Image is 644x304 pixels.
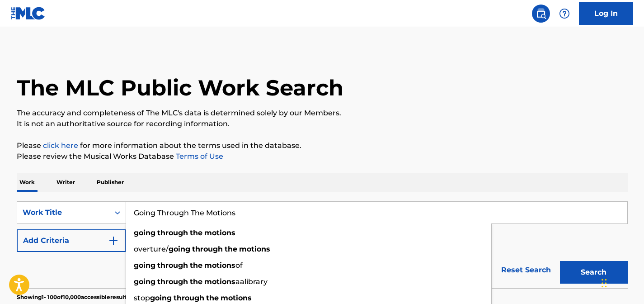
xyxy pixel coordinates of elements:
[555,5,573,23] div: Help
[235,261,243,270] span: of
[134,294,150,302] span: stop
[497,260,555,280] a: Reset Search
[532,5,550,23] a: Public Search
[560,261,628,284] button: Search
[204,261,235,270] strong: motions
[17,293,174,301] p: Showing 1 - 100 of 10,000 accessible results (Total 3,097,594 )
[206,294,219,302] strong: the
[150,294,172,302] strong: going
[536,8,546,19] img: search
[190,277,202,286] strong: the
[157,228,188,237] strong: through
[134,261,155,270] strong: going
[239,245,270,253] strong: motions
[225,245,237,253] strong: the
[190,261,202,270] strong: the
[204,277,235,286] strong: motions
[17,173,38,192] p: Work
[579,2,633,25] a: Log In
[17,108,628,119] p: The accuracy and completeness of The MLC's data is determined solely by our Members.
[17,201,628,288] form: Search Form
[169,245,190,253] strong: going
[174,152,223,161] a: Terms of Use
[221,294,252,302] strong: motions
[559,8,570,19] img: help
[602,270,607,297] div: Drag
[94,173,127,192] p: Publisher
[54,173,78,192] p: Writer
[11,7,46,20] img: MLC Logo
[17,229,126,252] button: Add Criteria
[174,294,204,302] strong: through
[17,119,628,129] p: It is not an authoritative source for recording information.
[17,151,628,162] p: Please review the Musical Works Database
[190,228,202,237] strong: the
[192,245,223,253] strong: through
[43,141,78,150] a: click here
[17,140,628,151] p: Please for more information about the terms used in the database.
[134,277,155,286] strong: going
[235,277,268,286] span: aalibrary
[17,74,343,101] h1: The MLC Public Work Search
[23,207,104,218] div: Work Title
[157,261,188,270] strong: through
[108,235,119,246] img: 9d2ae6d4665cec9f34b9.svg
[134,228,155,237] strong: going
[204,228,235,237] strong: motions
[157,277,188,286] strong: through
[599,261,644,304] iframe: Chat Widget
[134,245,169,253] span: overture/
